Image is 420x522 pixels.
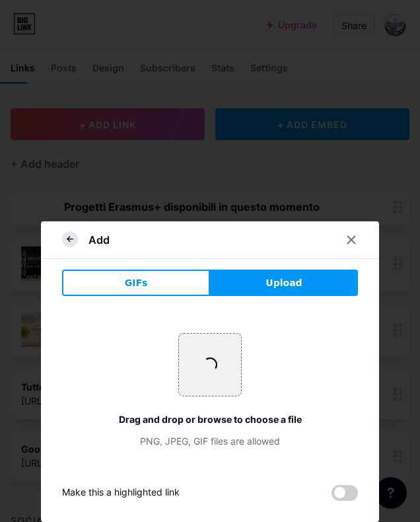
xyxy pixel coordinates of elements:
[265,276,302,290] span: Upload
[62,434,358,448] div: PNG, JPEG, GIF files are allowed
[210,270,358,296] button: Upload
[88,232,110,248] div: Add
[62,270,210,296] button: GIFs
[125,276,148,290] span: GIFs
[62,412,358,426] div: Drag and drop or browse to choose a file
[62,485,180,501] div: Make this a highlighted link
